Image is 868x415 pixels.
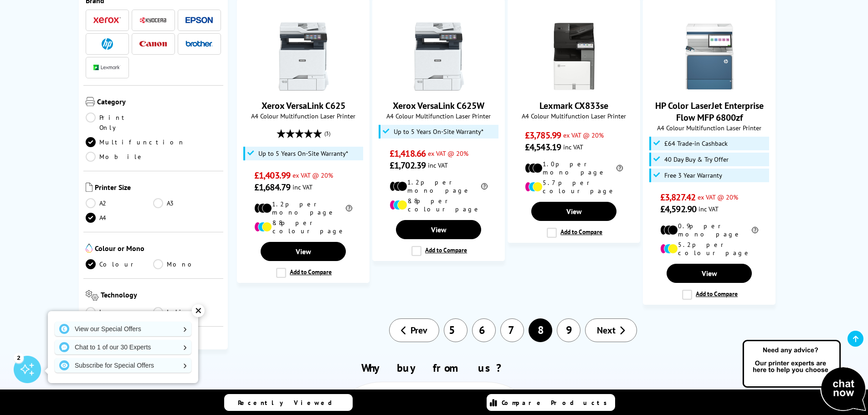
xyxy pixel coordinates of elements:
a: A3 [153,198,221,208]
a: Chat to 1 of our 30 Experts [55,340,191,354]
label: Add to Compare [682,290,738,300]
a: Xerox VersaLink C625 [269,83,338,92]
img: Lexmark CX833se [540,22,608,91]
span: Recently Viewed [238,399,341,407]
img: Colour or Mono [86,244,92,253]
a: 7 [500,318,524,342]
span: £3,827.42 [660,191,695,203]
a: HP [93,38,121,50]
li: 1.2p per mono page [390,178,488,195]
span: £1,403.99 [254,169,290,181]
a: Prev [389,318,439,342]
img: Lexmark [93,65,121,70]
li: 8.8p per colour page [254,219,352,235]
li: 0.9p per mono page [660,222,758,238]
span: inc VAT [699,205,719,213]
a: View our Special Offers [55,322,191,336]
span: Prev [411,324,427,336]
img: Technology [86,290,99,301]
a: Lexmark [93,62,121,73]
a: 6 [472,318,496,342]
span: Up to 5 Years On-Site Warranty* [394,128,483,135]
span: £3,785.99 [525,129,561,141]
a: HP Color LaserJet Enterprise Flow MFP 6800zf [655,100,764,123]
h2: Why buy from us? [96,361,773,375]
a: 5 [444,318,467,342]
a: Print Only [86,113,154,133]
a: Xerox VersaLink C625W [393,100,484,112]
span: 40 Day Buy & Try Offer [664,156,729,163]
a: Recently Viewed [224,394,353,411]
img: Xerox VersaLink C625 [269,22,338,91]
span: A4 Colour Multifunction Laser Printer [377,112,500,120]
span: Free 3 Year Warranty [664,172,722,179]
span: £64 Trade-in Cashback [664,140,728,147]
label: Add to Compare [547,228,602,238]
a: Epson [185,15,213,26]
a: Xerox VersaLink C625 [262,100,345,112]
a: View [667,264,751,283]
span: Next [597,324,616,336]
span: Category [97,97,221,108]
li: 5.2p per colour page [660,241,758,257]
a: A4 [86,213,154,223]
a: Lexmark CX833se [540,83,608,92]
a: View [396,220,481,239]
span: ex VAT @ 20% [428,149,468,158]
a: View [531,202,616,221]
a: View [261,242,345,261]
span: A4 Colour Multifunction Laser Printer [513,112,635,120]
img: Brother [185,41,213,47]
img: HP [102,38,113,50]
img: Xerox VersaLink C625W [405,22,473,91]
img: Canon [139,41,167,47]
a: Canon [139,38,167,50]
span: A4 Colour Multifunction Laser Printer [648,123,770,132]
a: Next [585,318,637,342]
span: £1,418.66 [390,148,426,159]
img: Category [86,97,95,106]
span: Colour or Mono [95,244,221,255]
label: Add to Compare [411,246,467,256]
a: A2 [86,198,154,208]
span: Technology [101,290,221,302]
span: ex VAT @ 20% [293,171,333,179]
span: A4 Colour Multifunction Laser Printer [242,112,365,120]
li: 1.2p per mono page [254,200,352,216]
a: Mobile [86,152,154,162]
a: Xerox VersaLink C625W [405,83,473,92]
span: Compare Products [502,399,612,407]
span: Printer Size [95,183,221,194]
a: HP Color LaserJet Enterprise Flow MFP 6800zf [675,83,744,92]
a: Compare Products [487,394,615,411]
span: £4,543.19 [525,141,561,153]
span: inc VAT [293,183,313,191]
img: Xerox [93,17,121,23]
div: 2 [14,353,24,363]
a: 9 [557,318,580,342]
span: £1,702.39 [390,159,426,171]
img: Kyocera [139,17,167,24]
span: inc VAT [563,143,583,151]
li: 8.8p per colour page [390,197,488,213]
span: inc VAT [428,161,448,169]
img: Open Live Chat window [740,338,868,413]
a: Lexmark CX833se [539,100,608,112]
img: Printer Size [86,183,92,192]
span: £1,684.79 [254,181,290,193]
label: Add to Compare [276,268,332,278]
img: Epson [185,17,213,24]
span: Up to 5 Years On-Site Warranty* [258,150,348,157]
a: Brother [185,38,213,50]
span: ex VAT @ 20% [563,131,604,139]
a: Colour [86,259,154,269]
span: ex VAT @ 20% [698,193,738,201]
span: £4,592.90 [660,203,696,215]
a: Multifunction [86,137,185,147]
a: Mono [153,259,221,269]
li: 1.0p per mono page [525,160,623,176]
span: (3) [324,125,330,142]
a: Xerox [93,15,121,26]
li: 5.7p per colour page [525,179,623,195]
div: ✕ [192,304,205,317]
